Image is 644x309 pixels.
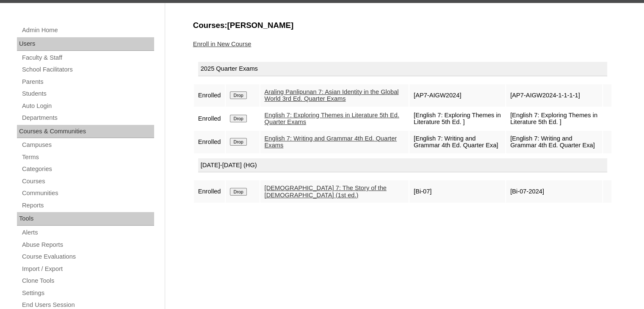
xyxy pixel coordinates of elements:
[194,84,225,107] td: Enrolled
[21,251,154,262] a: Course Evaluations
[21,113,154,123] a: Departments
[193,41,252,47] a: Enroll in New Course
[17,212,154,226] div: Tools
[21,140,154,150] a: Campuses
[265,135,397,149] a: English 7: Writing and Grammar 4th Ed. Quarter Exams
[21,52,154,63] a: Faculty & Staff
[21,152,154,163] a: Terms
[409,131,505,153] td: [English 7: Writing and Grammar 4th Ed. Quarter Exa]
[230,188,246,196] input: Drop
[194,131,225,153] td: Enrolled
[506,108,602,130] td: [English 7: Exploring Themes in Literature 5th Ed. ]
[17,37,154,51] div: Users
[21,288,154,298] a: Settings
[194,180,225,203] td: Enrolled
[21,188,154,199] a: Communities
[21,176,154,187] a: Courses
[21,240,154,250] a: Abuse Reports
[21,64,154,75] a: School Facilitators
[506,180,602,203] td: [Bi-07-2024]
[193,20,612,31] h3: Courses:[PERSON_NAME]
[265,112,399,126] a: English 7: Exploring Themes in Literature 5th Ed. Quarter Exams
[230,115,246,122] input: Drop
[21,77,154,87] a: Parents
[230,91,246,99] input: Drop
[21,88,154,99] a: Students
[21,227,154,238] a: Alerts
[21,164,154,174] a: Categories
[506,84,602,107] td: [AP7-AIGW2024-1-1-1-1]
[265,185,387,199] a: [DEMOGRAPHIC_DATA] 7: The Story of the [DEMOGRAPHIC_DATA] (1st ed.)
[21,25,154,36] a: Admin Home
[198,158,607,173] div: [DATE]-[DATE] (HG)
[21,276,154,286] a: Clone Tools
[506,131,602,153] td: [English 7: Writing and Grammar 4th Ed. Quarter Exa]
[409,84,505,107] td: [AP7-AIGW2024]
[409,108,505,130] td: [English 7: Exploring Themes in Literature 5th Ed. ]
[17,125,154,138] div: Courses & Communities
[21,101,154,111] a: Auto Login
[198,62,607,76] div: 2025 Quarter Exams
[21,200,154,211] a: Reports
[409,180,505,203] td: [Bi-07]
[230,138,246,146] input: Drop
[194,108,225,130] td: Enrolled
[265,88,399,102] a: Araling Panlipunan 7: Asian Identity in the Global World 3rd Ed. Quarter Exams
[21,264,154,274] a: Import / Export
